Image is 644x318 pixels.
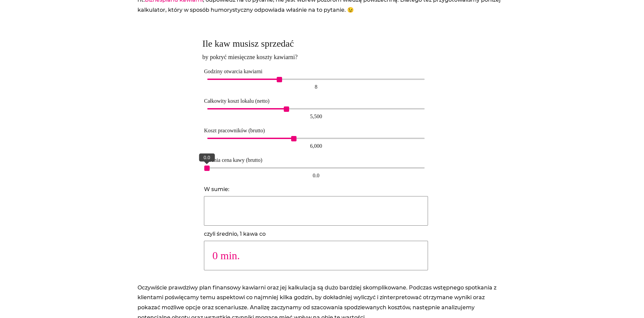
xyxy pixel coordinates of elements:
input: czyli średnio, 1 kawa co [204,241,428,270]
label: Koszt pracowników (brutto) [204,128,265,133]
span: by pokryć miesięczne koszty kawiarni? [202,52,430,63]
label: W sumie: [204,186,229,192]
label: Średnia cena kawy (brutto) [204,157,262,163]
label: Godziny otwarcia kawiarni [204,69,262,74]
h2: Ile kaw musisz sprzedać [202,38,430,50]
input: W sumie: [204,196,428,226]
div: 8 [207,82,425,92]
div: 0.0 [207,170,425,181]
div: 5,500 [207,111,425,122]
div: 0.0 [199,153,215,162]
label: czyli średnio, 1 kawa co [204,231,266,237]
div: 6,000 [207,141,425,151]
label: Całkowity koszt lokalu (netto) [204,98,269,104]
